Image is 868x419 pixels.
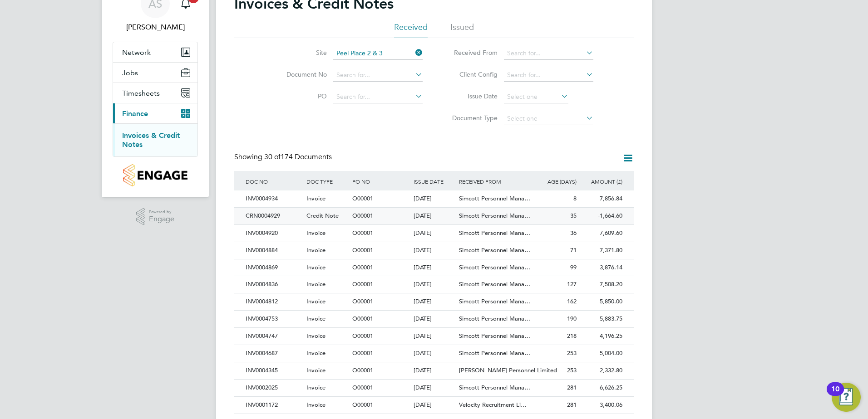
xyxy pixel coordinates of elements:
div: INV0004884 [243,242,304,259]
span: Velocity Recruitment Li… [459,401,527,409]
span: 253 [567,366,577,374]
span: O00001 [352,229,373,237]
span: O00001 [352,384,373,391]
div: INV0001172 [243,397,304,414]
div: 5,883.75 [579,311,625,327]
span: 174 Documents [264,152,332,161]
div: INV0002025 [243,380,304,396]
div: INV0004345 [243,362,304,379]
button: Open Resource Center, 10 new notifications [832,383,861,412]
div: [DATE] [411,225,457,242]
span: 30 of [264,152,281,161]
div: [DATE] [411,293,457,310]
input: Search for... [333,69,423,82]
div: Finance [113,123,197,156]
div: [DATE] [411,362,457,379]
div: [DATE] [411,208,457,224]
div: 7,609.60 [579,225,625,242]
div: INV0004753 [243,311,304,327]
span: 71 [570,246,577,254]
span: 281 [567,384,577,391]
input: Select one [504,112,593,125]
span: O00001 [352,315,373,322]
div: [DATE] [411,259,457,276]
span: [PERSON_NAME] Personnel Limited [459,366,557,374]
div: ISSUE DATE [411,171,457,192]
div: AGE (DAYS) [533,171,579,192]
div: 2,332.80 [579,362,625,379]
span: Simcott Personnel Mana… [459,229,530,237]
div: [DATE] [411,242,457,259]
div: 5,004.00 [579,345,625,362]
input: Search for... [333,91,423,103]
span: Invoice [306,384,325,391]
span: Jobs [122,68,138,77]
div: INV0004869 [243,259,304,276]
span: Powered by [149,208,174,216]
div: AMOUNT (£) [579,171,625,192]
span: O00001 [352,212,373,219]
button: Finance [113,103,197,123]
div: 3,400.06 [579,397,625,414]
button: Network [113,42,197,62]
span: Invoice [306,366,325,374]
span: Finance [122,109,148,118]
span: Simcott Personnel Mana… [459,332,530,340]
input: Search for... [333,47,423,60]
li: Received [394,22,428,38]
span: 8 [573,195,577,202]
span: Invoice [306,349,325,357]
span: 127 [567,280,577,288]
div: INV0004812 [243,293,304,310]
div: [DATE] [411,311,457,327]
a: Invoices & Credit Notes [122,131,180,149]
span: 253 [567,349,577,357]
label: Site [275,49,327,57]
button: Jobs [113,63,197,83]
span: Invoice [306,401,325,409]
div: INV0004934 [243,190,304,207]
input: Search for... [504,47,593,60]
div: 4,196.25 [579,328,625,345]
span: O00001 [352,297,373,305]
div: 10 [831,389,839,401]
div: 7,508.20 [579,276,625,293]
label: Client Config [445,70,498,78]
div: -1,664.60 [579,208,625,224]
span: Simcott Personnel Mana… [459,280,530,288]
span: Credit Note [306,212,339,219]
a: Go to home page [113,164,198,186]
span: Invoice [306,297,325,305]
span: O00001 [352,401,373,409]
span: Simcott Personnel Mana… [459,195,530,202]
div: INV0004687 [243,345,304,362]
span: O00001 [352,366,373,374]
div: Showing [234,152,334,162]
label: Document Type [445,114,498,122]
span: Timesheets [122,89,160,97]
div: INV0004836 [243,276,304,293]
span: 218 [567,332,577,340]
span: 36 [570,229,577,237]
span: 35 [570,212,577,219]
div: DOC NO [243,171,304,192]
img: countryside-properties-logo-retina.png [123,164,187,186]
a: Powered byEngage [136,208,175,225]
span: Simcott Personnel Mana… [459,297,530,305]
span: Simcott Personnel Mana… [459,384,530,391]
button: Timesheets [113,83,197,103]
span: O00001 [352,280,373,288]
div: PO NO [350,171,411,192]
span: Invoice [306,263,325,271]
div: INV0004920 [243,225,304,242]
div: [DATE] [411,276,457,293]
div: 7,856.84 [579,190,625,207]
div: [DATE] [411,190,457,207]
div: 6,626.25 [579,380,625,396]
span: Abi Soady [113,22,198,33]
span: Simcott Personnel Mana… [459,315,530,322]
span: O00001 [352,332,373,340]
div: INV0004747 [243,328,304,345]
span: 99 [570,263,577,271]
label: Document No [275,70,327,78]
